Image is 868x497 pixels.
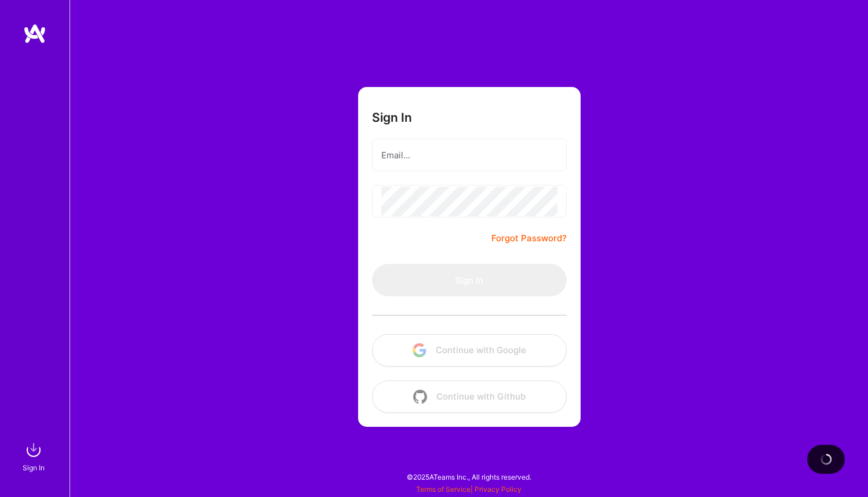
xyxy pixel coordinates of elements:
[372,110,412,125] h3: Sign In
[416,485,521,494] span: |
[491,231,567,245] a: Forgot Password?
[381,140,557,170] input: Email...
[372,380,567,413] button: Continue with Github
[413,390,427,404] img: icon
[23,23,46,44] img: logo
[413,343,426,357] img: icon
[24,438,45,474] a: sign inSign In
[820,453,833,466] img: loading
[475,485,521,494] a: Privacy Policy
[372,334,567,367] button: Continue with Google
[23,462,45,474] div: Sign In
[372,264,567,296] button: Sign In
[70,462,868,491] div: © 2025 ATeams Inc., All rights reserved.
[416,485,471,494] a: Terms of Service
[22,438,45,462] img: sign in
